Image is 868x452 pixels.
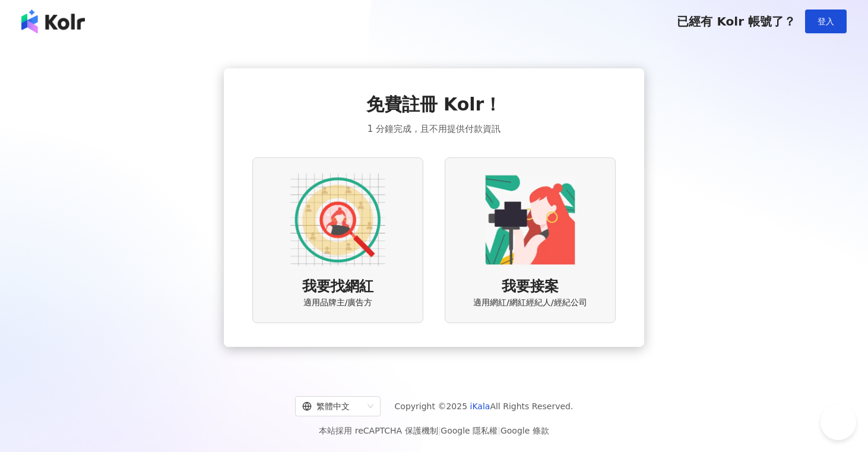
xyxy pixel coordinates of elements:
span: 1 分鐘完成，且不用提供付款資訊 [368,122,500,136]
span: 適用品牌主/廣告方 [303,297,373,309]
span: Copyright © 2025 All Rights Reserved. [395,399,574,413]
span: 已經有 Kolr 帳號了？ [677,14,796,29]
span: 本站採用 reCAPTCHA 保護機制 [319,423,549,438]
a: Google 條款 [500,426,549,435]
span: 我要找網紅 [302,277,373,297]
button: 登入 [805,10,847,33]
div: 繁體中文 [302,397,363,416]
span: 我要接案 [502,277,559,297]
img: AD identity option [290,172,385,267]
iframe: Help Scout Beacon - Open [821,404,856,440]
img: logo [21,10,85,33]
a: Google 隱私權 [441,426,498,435]
span: 適用網紅/網紅經紀人/經紀公司 [473,297,587,309]
span: | [498,426,500,435]
img: KOL identity option [483,172,578,267]
span: 登入 [818,17,834,26]
span: | [438,426,441,435]
a: iKala [470,402,490,411]
span: 免費註冊 Kolr！ [366,92,502,117]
